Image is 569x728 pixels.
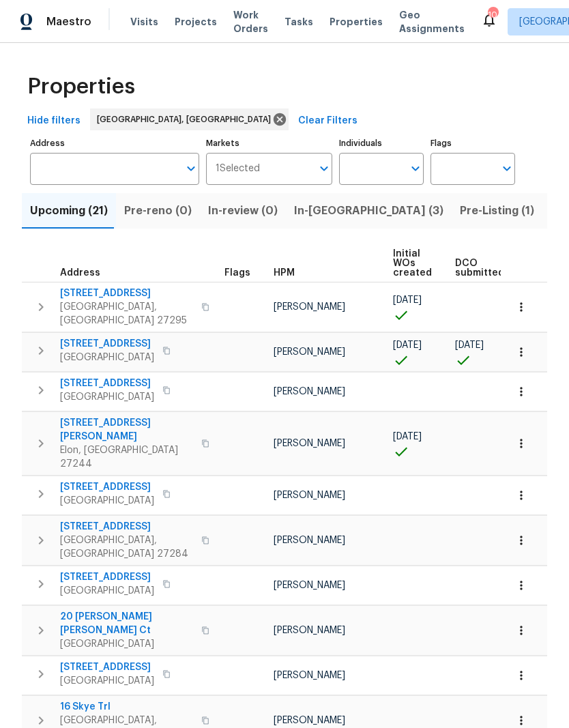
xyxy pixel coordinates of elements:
span: [PERSON_NAME] [274,302,345,312]
span: Hide filters [27,113,81,130]
span: [STREET_ADDRESS] [60,660,154,674]
button: Open [406,159,425,178]
span: 20 [PERSON_NAME] [PERSON_NAME] Ct [60,610,193,637]
span: Geo Assignments [399,8,465,35]
span: Upcoming (21) [30,201,108,220]
span: In-review (0) [208,201,278,220]
label: Markets [206,139,333,147]
span: Pre-Listing (1) [460,201,534,220]
span: [PERSON_NAME] [274,536,345,545]
span: [PERSON_NAME] [274,347,345,357]
label: Individuals [339,139,424,147]
span: 16 Skye Trl [60,700,193,714]
button: Open [181,159,201,178]
span: [PERSON_NAME] [274,439,345,448]
span: [GEOGRAPHIC_DATA] [60,351,154,364]
span: [STREET_ADDRESS] [60,287,193,300]
span: [PERSON_NAME] [274,626,345,635]
span: [GEOGRAPHIC_DATA] [60,674,154,688]
span: [PERSON_NAME] [274,671,345,680]
div: 10 [488,8,497,22]
span: [PERSON_NAME] [274,581,345,590]
span: Initial WOs created [393,249,432,278]
span: [DATE] [393,340,422,350]
span: [PERSON_NAME] [274,387,345,396]
span: Pre-reno (0) [124,201,192,220]
span: Address [60,268,100,278]
span: HPM [274,268,295,278]
label: Address [30,139,199,147]
span: Clear Filters [298,113,358,130]
span: Flags [224,268,250,278]
span: [PERSON_NAME] [274,716,345,725]
span: [DATE] [455,340,484,350]
span: Tasks [284,17,313,27]
span: Properties [27,80,135,93]
span: [GEOGRAPHIC_DATA], [GEOGRAPHIC_DATA] 27295 [60,300,193,327]
span: [GEOGRAPHIC_DATA], [GEOGRAPHIC_DATA] 27284 [60,534,193,561]
span: Work Orders [233,8,268,35]
span: [GEOGRAPHIC_DATA] [60,637,193,651]
span: [STREET_ADDRESS] [60,520,193,534]
span: [GEOGRAPHIC_DATA] [60,390,154,404]
button: Hide filters [22,108,86,134]
span: [GEOGRAPHIC_DATA] [60,494,154,508]
span: In-[GEOGRAPHIC_DATA] (3) [294,201,443,220]
span: [STREET_ADDRESS] [60,570,154,584]
button: Open [315,159,334,178]
span: [PERSON_NAME] [274,491,345,500]
span: Projects [175,15,217,29]
div: [GEOGRAPHIC_DATA], [GEOGRAPHIC_DATA] [90,108,289,130]
span: DCO submitted [455,259,504,278]
span: [DATE] [393,432,422,441]
span: [DATE] [393,295,422,305]
span: Maestro [46,15,91,29]
button: Open [497,159,516,178]
span: Visits [130,15,158,29]
span: [STREET_ADDRESS][PERSON_NAME] [60,416,193,443]
span: [STREET_ADDRESS] [60,480,154,494]
span: Elon, [GEOGRAPHIC_DATA] 27244 [60,443,193,471]
button: Clear Filters [293,108,363,134]
span: [GEOGRAPHIC_DATA], [GEOGRAPHIC_DATA] [97,113,276,126]
span: Properties [330,15,383,29]
label: Flags [431,139,515,147]
span: 1 Selected [216,163,260,175]
span: [STREET_ADDRESS] [60,337,154,351]
span: [STREET_ADDRESS] [60,377,154,390]
span: [GEOGRAPHIC_DATA] [60,584,154,598]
